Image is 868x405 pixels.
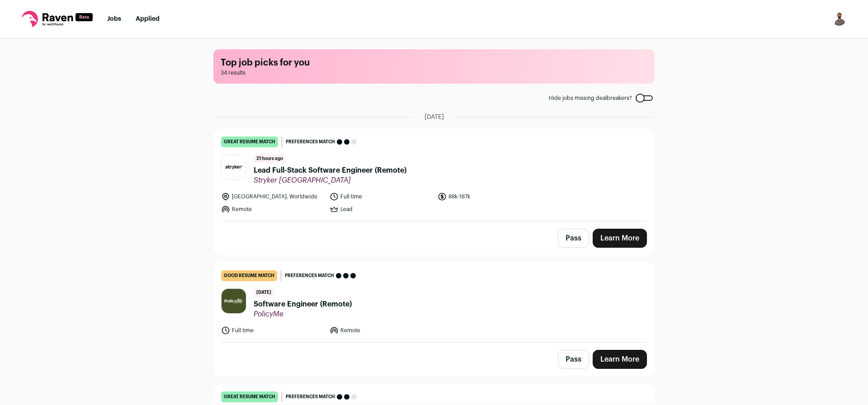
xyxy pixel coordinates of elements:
[593,229,647,248] a: Learn More
[136,16,160,22] a: Applied
[330,205,433,214] li: Lead
[222,289,246,313] img: 8f08461f69f5544a4921fd8e22f601df971b667297244e4e7f1aab3c1f4d6caf.jpg
[254,299,352,310] span: Software Engineer (Remote)
[425,113,444,122] span: [DATE]
[558,350,589,369] button: Pass
[254,176,406,185] span: Stryker [GEOGRAPHIC_DATA]
[107,16,121,22] a: Jobs
[286,392,335,401] span: Preferences match
[330,192,433,201] li: Full time
[330,326,433,335] li: Remote
[222,155,246,179] img: f801385804eecc15f6fb82cac04cc472af97815311e0481e7fa68a8731193264.jpg
[254,165,406,176] span: Lead Full-Stack Software Engineer (Remote)
[221,57,647,69] h1: Top job picks for you
[221,69,647,76] span: 34 results
[438,192,541,201] li: 88k-187k
[254,155,286,163] span: 21 hours ago
[285,271,334,280] span: Preferences match
[286,137,335,146] span: Preferences match
[832,12,846,26] img: 10099330-medium_jpg
[221,326,324,335] li: Full time
[254,310,352,319] span: PolicyMe
[593,350,647,369] a: Learn More
[254,288,274,297] span: [DATE]
[214,129,654,221] a: great resume match Preferences match 21 hours ago Lead Full-Stack Software Engineer (Remote) Stry...
[221,137,278,147] div: great resume match
[549,94,632,102] span: Hide jobs missing dealbreakers?
[558,229,589,248] button: Pass
[221,192,324,201] li: [GEOGRAPHIC_DATA], Worldwide
[832,12,846,26] button: Open dropdown
[221,205,324,214] li: Remote
[221,270,277,281] div: good resume match
[214,263,654,342] a: good resume match Preferences match [DATE] Software Engineer (Remote) PolicyMe Full time Remote
[221,391,278,402] div: great resume match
